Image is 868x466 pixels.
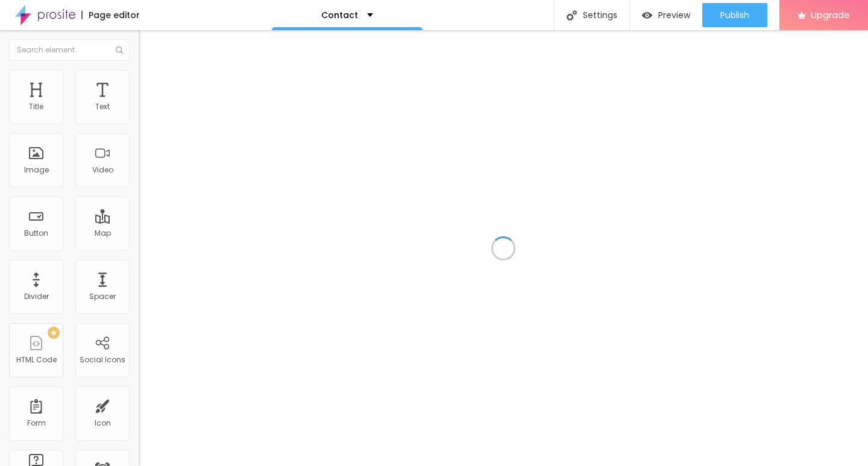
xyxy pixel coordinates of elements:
div: Page editor [81,11,140,19]
div: Social Icons [80,356,125,364]
span: Upgrade [811,10,850,20]
div: Image [24,166,49,174]
span: Publish [720,10,749,20]
div: Form [27,419,46,427]
div: Icon [95,419,111,427]
div: Map [95,229,111,238]
p: Contact [321,11,358,19]
img: Icone [567,10,577,20]
div: Text [95,102,110,111]
div: Button [24,229,48,238]
input: Search element [9,39,130,61]
div: Divider [24,292,49,301]
button: Publish [702,3,767,27]
div: Video [92,166,113,174]
div: HTML Code [16,356,57,364]
img: Icone [116,46,123,54]
div: Spacer [89,292,116,301]
div: Title [29,102,43,111]
button: Preview [630,3,702,27]
span: Preview [658,10,690,20]
img: view-1.svg [642,10,652,20]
